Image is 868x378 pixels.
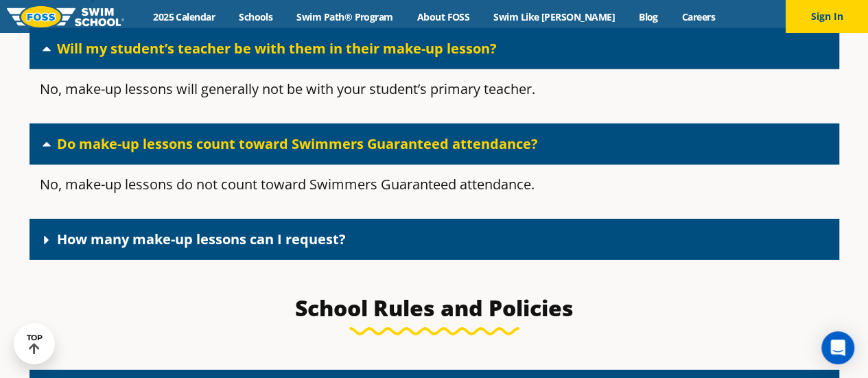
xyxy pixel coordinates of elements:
a: Do make-up lessons count toward Swimmers Guaranteed attendance? [57,134,538,153]
a: 2025 Calendar [141,10,227,23]
div: Will my student’s teacher be with them in their make-up lesson? [30,28,839,69]
p: No, make-up lessons will generally not be with your student’s primary teacher. [40,80,829,99]
div: TOP [27,333,43,355]
img: FOSS Swim School Logo [7,6,124,27]
div: Will my student’s teacher be with them in their make-up lesson? [30,69,839,120]
a: Swim Like [PERSON_NAME] [482,10,627,23]
a: Swim Path® Program [285,10,405,23]
a: Careers [670,10,727,23]
a: Blog [626,10,670,23]
div: How many make-up lessons can I request? [30,219,839,260]
a: How many make-up lessons can I request? [57,230,346,248]
div: Do make-up lessons count toward Swimmers Guaranteed attendance? [30,123,839,165]
div: Do make-up lessons count toward Swimmers Guaranteed attendance? [30,165,839,215]
a: Will my student’s teacher be with them in their make-up lesson? [57,39,497,58]
h3: School Rules and Policies [110,294,758,322]
div: Open Intercom Messenger [821,331,854,364]
a: About FOSS [405,10,482,23]
a: Schools [227,10,285,23]
p: No, make-up lessons do not count toward Swimmers Guaranteed attendance. [40,175,829,194]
